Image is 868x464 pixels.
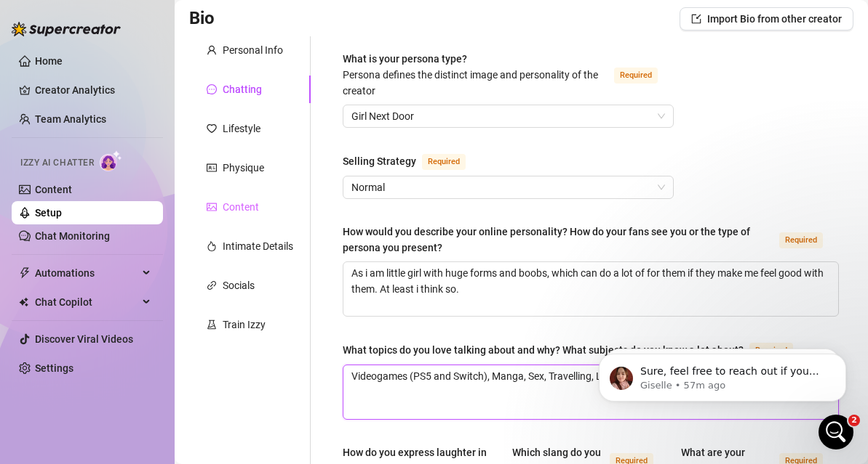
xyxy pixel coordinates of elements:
img: logo-BBDzfeDw.svg [12,22,121,36]
span: fire [207,241,217,251]
div: Intimate Details [223,238,293,254]
a: Settings [35,362,73,374]
div: Selling Strategy [343,153,416,169]
span: Chat Copilot [35,290,138,314]
span: idcard [207,163,217,173]
span: Required [614,68,658,84]
span: picture [207,202,217,212]
label: What topics do you love talking about and why? What subjects do you know a lot about? [343,341,809,359]
textarea: What topics do you love talking about and why? What subjects do you know a lot about? [343,365,838,419]
div: Chatting [223,81,262,97]
iframe: Intercom live chat [819,415,853,449]
span: import [691,14,701,24]
div: How would you describe your online personality? How do your fans see you or the type of persona y... [343,224,773,256]
label: Selling Strategy [343,152,482,170]
span: Import Bio from other creator [707,13,842,25]
textarea: How would you describe your online personality? How do your fans see you or the type of persona y... [343,262,838,316]
a: Home [35,55,63,67]
a: Discover Viral Videos [35,333,133,345]
div: Content [223,199,259,215]
div: What topics do you love talking about and why? What subjects do you know a lot about? [343,342,744,358]
span: Required [422,154,466,170]
div: Lifestyle [223,121,260,137]
span: What is your persona type? [343,53,598,97]
span: heart [207,123,217,134]
a: Setup [35,207,62,219]
iframe: Intercom notifications message [577,323,868,425]
div: Socials [223,277,255,293]
span: link [207,280,217,290]
img: Chat Copilot [19,297,28,307]
div: Train Izzy [223,317,266,333]
img: AI Chatter [100,150,122,171]
a: Chat Monitoring [35,230,110,242]
label: How would you describe your online personality? How do your fans see you or the type of persona y... [343,224,839,256]
span: Izzy AI Chatter [20,156,94,170]
a: Creator Analytics [35,78,151,102]
span: Persona defines the distinct image and personality of the creator [343,69,598,97]
span: experiment [207,319,217,330]
a: Content [35,184,72,195]
span: Automations [35,261,138,285]
span: Normal [351,176,665,198]
a: Team Analytics [35,113,106,125]
h3: Bio [189,7,215,30]
span: thunderbolt [19,267,31,279]
span: Girl Next Door [351,105,665,127]
span: user [207,45,217,55]
span: 2 [848,415,860,426]
span: message [207,84,217,94]
button: Import Bio from other creator [680,7,853,30]
div: Physique [223,160,264,176]
div: Personal Info [223,42,283,58]
span: Required [779,232,823,248]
